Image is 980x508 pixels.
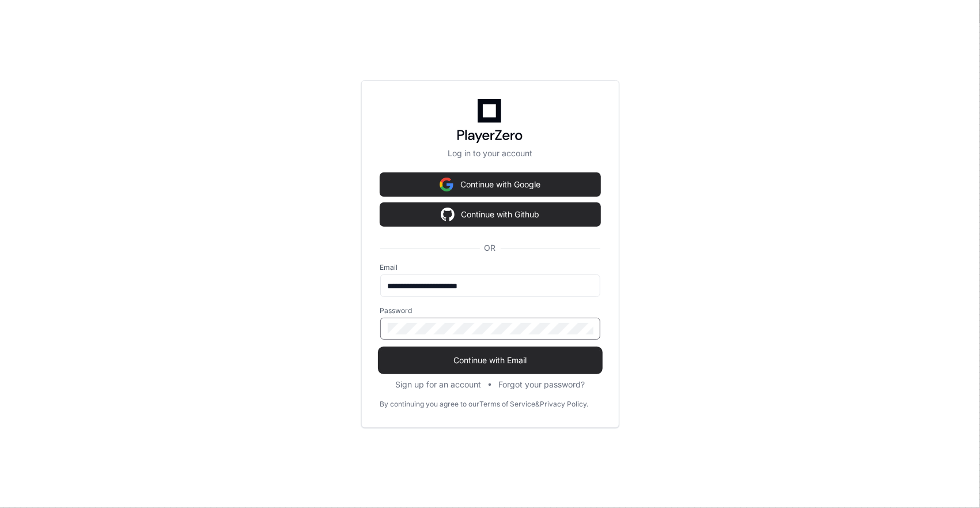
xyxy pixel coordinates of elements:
a: Privacy Policy. [540,400,589,409]
div: & [536,400,540,409]
img: Sign in with google [440,173,453,196]
div: By continuing you agree to our [380,400,480,409]
button: Forgot your password? [498,379,585,390]
img: Sign in with google [441,203,455,226]
label: Password [380,306,600,315]
button: Continue with Google [380,173,600,196]
button: Continue with Github [380,203,600,226]
span: OR [480,242,501,254]
p: Log in to your account [380,148,600,159]
button: Sign up for an account [395,379,481,390]
a: Terms of Service [480,400,536,409]
label: Email [380,263,600,272]
button: Continue with Email [380,349,600,372]
span: Continue with Email [380,355,600,366]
